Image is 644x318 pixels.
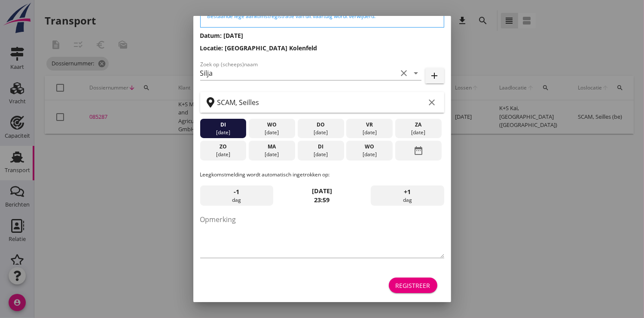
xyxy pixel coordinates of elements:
[200,66,397,80] input: Zoek op (scheeps)naam
[312,187,332,195] strong: [DATE]
[251,129,293,136] div: [DATE]
[202,143,244,151] div: zo
[411,68,421,78] i: arrow_drop_down
[299,143,342,151] div: di
[314,196,330,204] strong: 23:59
[396,281,430,290] div: Registreer
[430,71,440,81] i: add
[217,96,425,109] input: Zoek op terminal of plaats
[348,129,391,136] div: [DATE]
[251,121,293,129] div: wo
[427,97,437,108] i: clear
[208,12,437,20] div: Bestaande lege aankomstregistratie van dit vaartuig wordt verwijderd.
[404,187,411,197] span: +1
[413,143,424,158] i: date_range
[200,43,444,52] h3: Locatie: [GEOGRAPHIC_DATA] Kolenfeld
[200,31,444,40] h3: Datum: [DATE]
[202,129,244,136] div: [DATE]
[348,121,391,129] div: vr
[251,151,293,158] div: [DATE]
[399,68,409,78] i: clear
[299,121,342,129] div: do
[348,151,391,158] div: [DATE]
[202,151,244,158] div: [DATE]
[348,143,391,151] div: wo
[371,185,444,206] div: dag
[202,121,244,129] div: di
[389,278,437,293] button: Registreer
[397,129,440,136] div: [DATE]
[200,213,444,258] textarea: Opmerking
[234,187,239,197] span: -1
[200,185,273,206] div: dag
[299,129,342,136] div: [DATE]
[397,121,440,129] div: za
[299,151,342,158] div: [DATE]
[200,171,444,179] p: Leegkomstmelding wordt automatisch ingetrokken op:
[251,143,293,151] div: ma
